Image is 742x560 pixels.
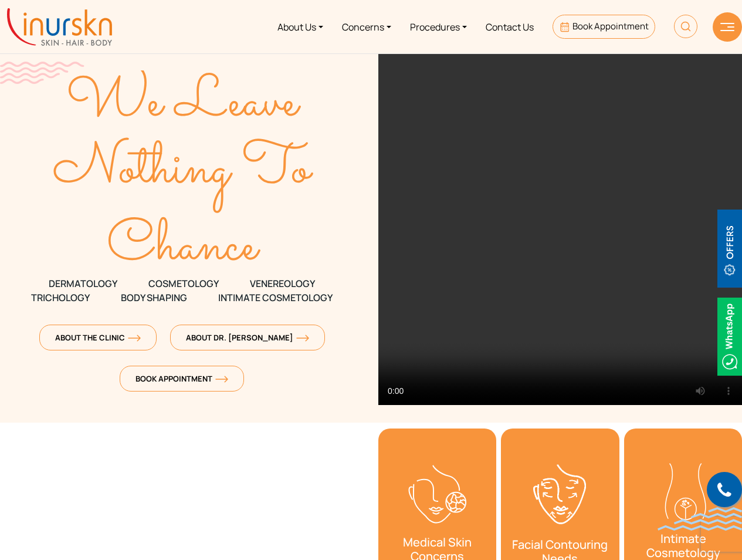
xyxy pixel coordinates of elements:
a: About The Clinicorange-arrow [39,325,157,350]
a: Book Appointment [553,15,655,39]
span: VENEREOLOGY [250,276,315,291]
span: About Dr. [PERSON_NAME] [186,332,309,343]
a: Whatsappicon [717,329,742,342]
span: Intimate Cosmetology [218,291,333,305]
text: We Leave [66,60,301,146]
a: Concerns [333,5,401,49]
img: Concerns-icon1 [408,465,467,524]
span: COSMETOLOGY [148,276,219,291]
a: Book Appointmentorange-arrow [120,366,244,392]
a: Contact Us [476,5,543,49]
img: offerBt [717,210,742,288]
span: TRICHOLOGY [31,291,90,305]
a: Procedures [401,5,476,49]
img: orange-arrow [296,335,309,342]
text: Nothing To [53,127,314,213]
span: Book Appointment [135,373,228,384]
a: About Dr. [PERSON_NAME]orange-arrow [170,325,325,350]
span: DERMATOLOGY [49,276,117,291]
span: Book Appointment [572,20,649,32]
a: About Us [268,5,333,49]
img: Facial Contouring Needs-icon-1 [531,463,589,526]
img: bluewave [658,507,742,531]
img: Whatsappicon [717,298,742,376]
img: Intimate-dermat-concerns [654,454,713,520]
img: inurskn-logo [7,8,112,46]
img: orange-arrow [215,376,228,383]
span: Body Shaping [121,291,187,305]
img: orange-arrow [128,335,141,342]
img: HeaderSearch [674,15,697,38]
text: Chance [107,204,260,290]
img: hamLine.svg [720,23,734,31]
span: About The Clinic [55,332,141,343]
